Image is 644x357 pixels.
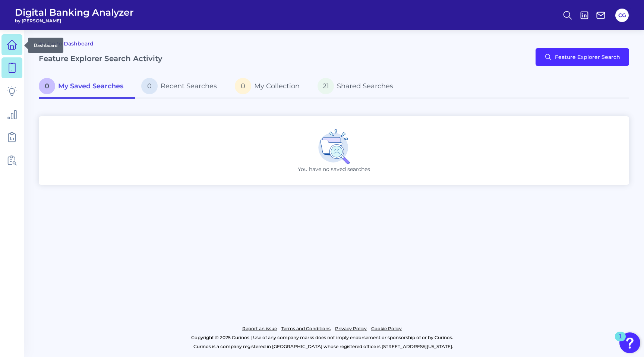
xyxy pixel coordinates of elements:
button: CG [615,9,629,22]
span: 0 [235,78,251,94]
h2: Feature Explorer Search Activity [39,54,162,63]
span: My Saved Searches [58,82,123,90]
a: 0My Collection [229,75,312,99]
a: Privacy Policy [335,324,367,333]
a: Go to Dashboard [39,39,94,48]
p: Curinos is a company registered in [GEOGRAPHIC_DATA] whose registered office is [STREET_ADDRESS][... [39,342,607,351]
a: Terms and Conditions [281,324,331,333]
span: 0 [141,78,158,94]
button: Open Resource Center, 1 new notification [619,332,640,353]
span: 21 [318,78,334,94]
span: 0 [39,78,55,94]
span: Recent Searches [161,82,217,90]
div: 1 [619,337,622,346]
span: by [PERSON_NAME] [15,18,134,23]
a: 0Recent Searches [135,75,229,99]
a: Cookie Policy [371,324,402,333]
p: Copyright © 2025 Curinos | Use of any company marks does not imply endorsement or sponsorship of ... [37,333,607,342]
span: Shared Searches [337,82,393,90]
div: Dashboard [28,38,63,53]
a: 21Shared Searches [312,75,405,99]
span: Digital Banking Analyzer [15,7,134,18]
a: 0My Saved Searches [39,75,135,99]
div: You have no saved searches [39,116,629,185]
a: Report an issue [242,324,277,333]
span: Feature Explorer Search [555,54,620,60]
button: Feature Explorer Search [536,48,629,66]
span: My Collection [254,82,300,90]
